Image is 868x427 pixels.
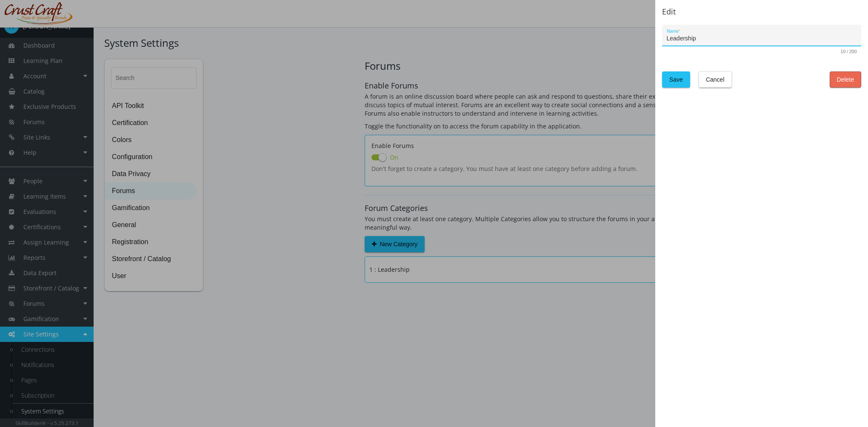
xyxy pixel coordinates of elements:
[669,72,683,87] span: Save
[837,72,854,87] span: Delete
[662,8,861,16] h2: Edit
[706,72,725,87] span: Cancel
[841,49,857,54] mat-hint: 10 / 200
[830,71,861,88] button: Delete
[662,71,690,88] button: Save
[699,71,732,88] button: Cancel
